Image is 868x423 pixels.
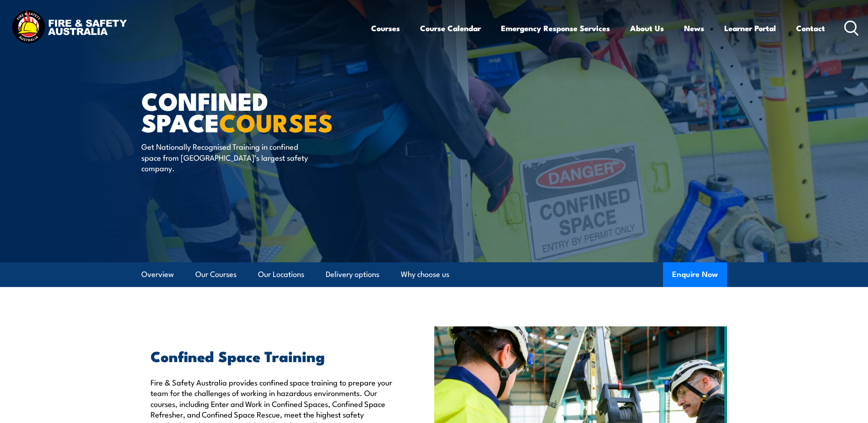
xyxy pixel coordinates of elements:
h1: Confined Space [141,90,367,132]
a: Learner Portal [724,16,776,40]
h2: Confined Space Training [151,349,392,362]
strong: COURSES [219,103,333,141]
button: Enquire Now [663,262,727,287]
a: Our Locations [258,262,304,287]
a: News [684,16,704,40]
a: Contact [796,16,825,40]
a: Courses [371,16,400,40]
a: About Us [630,16,664,40]
a: Course Calendar [420,16,481,40]
a: Delivery options [326,262,379,287]
a: Overview [141,262,174,287]
a: Why choose us [401,262,449,287]
a: Our Courses [195,262,237,287]
p: Get Nationally Recognised Training in confined space from [GEOGRAPHIC_DATA]’s largest safety comp... [141,141,308,173]
a: Emergency Response Services [501,16,610,40]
